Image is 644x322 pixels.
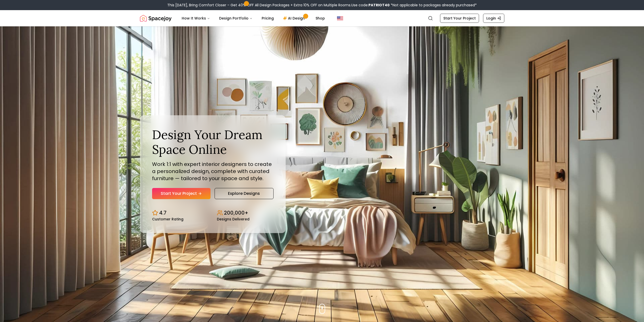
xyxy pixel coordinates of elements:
[178,13,214,23] button: How It Works
[152,205,274,221] div: Design stats
[368,3,390,8] b: PATRIOT40
[351,3,390,8] span: Use code:
[258,13,278,23] a: Pricing
[140,13,172,23] img: Spacejoy Logo
[337,15,343,21] img: United States
[390,3,477,8] span: *Not applicable to packages already purchased*
[224,209,248,216] p: 200,000+
[152,161,274,182] p: Work 1:1 with expert interior designers to create a personalized design, complete with curated fu...
[440,14,479,23] a: Start Your Project
[279,13,310,23] a: AI Design
[140,10,504,26] nav: Global
[152,217,183,221] small: Customer Rating
[152,127,274,157] h1: Design Your Dream Space Online
[159,209,167,216] p: 4.7
[311,13,329,23] a: Shop
[217,217,250,221] small: Designs Delivered
[215,188,274,199] a: Explore Designs
[178,13,329,23] nav: Main
[152,188,211,199] a: Start Your Project
[483,14,504,23] a: Login
[167,3,477,8] div: This [DATE], Bring Comfort Closer – Get 40% OFF All Design Packages + Extra 10% OFF on Multiple R...
[140,13,172,23] a: Spacejoy
[215,13,257,23] button: Design Portfolio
